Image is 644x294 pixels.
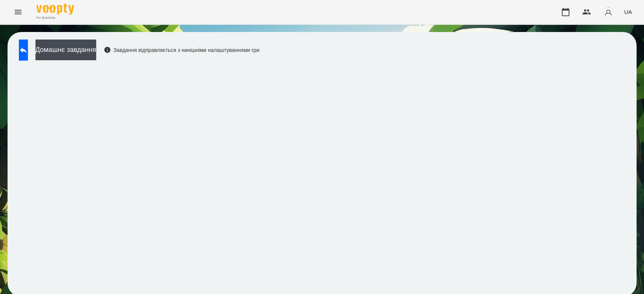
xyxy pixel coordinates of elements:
button: Menu [9,3,27,21]
img: Voopty Logo [36,4,74,15]
span: For Business [36,15,74,20]
span: UA [624,8,632,16]
button: Домашнє завдання [35,40,96,60]
div: Завдання відправляється з нинішніми налаштуваннями гри [104,46,260,54]
button: UA [621,5,635,19]
img: avatar_s.png [603,7,613,17]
